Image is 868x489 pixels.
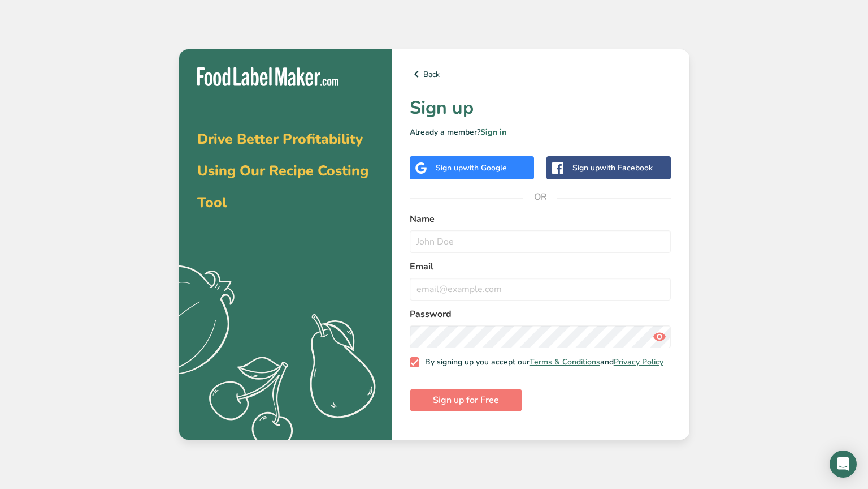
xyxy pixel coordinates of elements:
span: Drive Better Profitability Using Our Recipe Costing Tool [197,130,368,212]
label: Password [410,307,671,321]
span: By signing up you accept our and [419,357,663,367]
span: with Facebook [600,162,653,173]
span: with Google [463,162,507,173]
span: Sign up for Free [433,393,499,407]
span: OR [523,180,557,214]
button: Sign up for Free [410,389,522,411]
img: Food Label Maker [197,67,338,86]
div: Open Intercom Messenger [830,451,857,478]
a: Sign in [480,127,506,138]
div: Sign up [572,162,653,174]
label: Email [410,260,671,273]
a: Back [410,67,671,81]
h1: Sign up [410,95,671,122]
label: Name [410,212,671,226]
div: Sign up [436,162,507,174]
a: Terms & Conditions [530,357,600,367]
input: email@example.com [410,278,671,301]
a: Privacy Policy [614,357,663,367]
input: John Doe [410,230,671,253]
p: Already a member? [410,126,671,138]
